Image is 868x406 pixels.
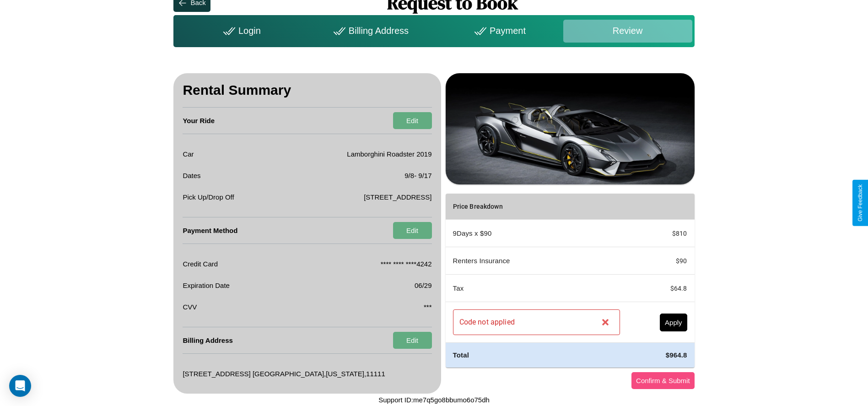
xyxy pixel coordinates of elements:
[446,194,695,367] table: simple table
[183,108,215,134] h4: Your Ride
[415,279,432,292] p: 06/29
[446,194,627,220] th: Price Breakdown
[183,258,218,270] p: Credit Card
[183,301,197,313] p: CVV
[183,169,200,182] p: Dates
[183,327,232,353] h4: Billing Address
[378,394,490,406] p: Support ID: me7q5go8bbumo6o75dh
[453,350,620,360] h4: Total
[364,191,431,203] p: [STREET_ADDRESS]
[183,191,234,203] p: Pick Up/Drop Off
[627,247,695,275] td: $ 90
[305,20,434,43] div: Billing Address
[857,184,863,222] div: Give Feedback
[393,332,432,349] button: Edit
[453,227,620,239] p: 9 Days x $ 90
[453,254,620,267] p: Renters Insurance
[563,20,692,43] div: Review
[347,148,431,160] p: Lamborghini Roadster 2019
[183,148,194,160] p: Car
[627,220,695,247] td: $ 810
[635,350,687,360] h4: $ 964.8
[404,169,431,182] p: 9 / 8 - 9 / 17
[9,375,31,397] div: Open Intercom Messenger
[627,275,695,302] td: $ 64.8
[393,112,432,129] button: Edit
[453,282,620,294] p: Tax
[183,73,431,108] h3: Rental Summary
[183,279,230,292] p: Expiration Date
[393,222,432,239] button: Edit
[183,217,237,244] h4: Payment Method
[434,20,563,43] div: Payment
[183,368,385,380] p: [STREET_ADDRESS] [GEOGRAPHIC_DATA] , [US_STATE] , 11111
[660,314,687,331] button: Apply
[631,372,695,389] button: Confirm & Submit
[176,20,305,43] div: Login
